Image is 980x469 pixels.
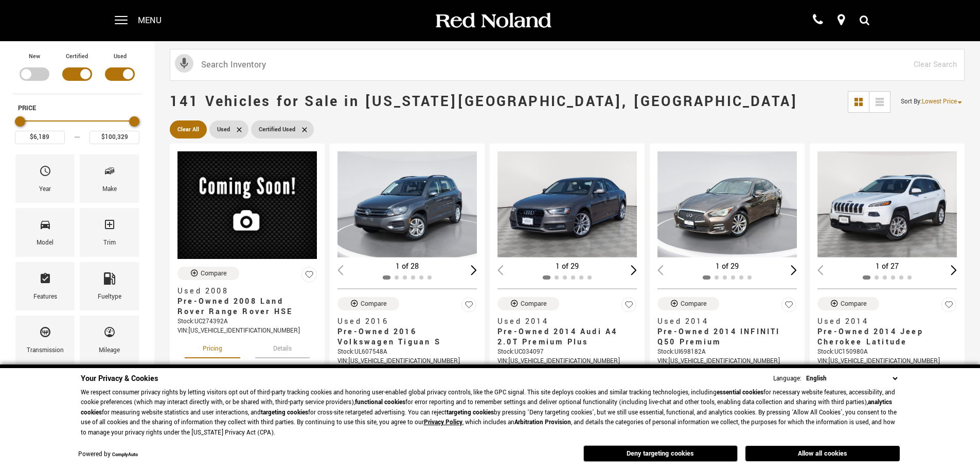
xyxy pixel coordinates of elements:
[497,261,637,272] div: 1 of 29
[681,299,707,308] div: Compare
[103,237,116,249] div: Trim
[15,154,75,203] div: YearYear
[201,269,227,278] div: Compare
[817,327,949,348] span: Pre-Owned 2014 Jeep Cherokee Latitude
[177,297,309,317] span: Pre-Owned 2008 Land Rover Range Rover HSE
[112,451,138,458] a: ComplyAuto
[177,286,309,297] span: Used 2008
[255,336,310,358] button: details tab
[259,123,295,136] span: Certified Used
[80,208,139,256] div: TrimTrim
[15,316,75,364] div: TransmissionTransmission
[497,357,637,366] div: VIN: [US_VEHICLE_IDENTIFICATION_NUMBER]
[103,216,116,237] span: Trim
[80,262,139,310] div: FueltypeFueltype
[657,317,789,327] span: Used 2014
[39,323,51,345] span: Transmission
[657,317,797,348] a: Used 2014Pre-Owned 2014 INFINITI Q50 Premium
[102,184,117,195] div: Make
[657,357,797,366] div: VIN: [US_VEHICLE_IDENTIFICATION_NUMBER]
[514,418,571,427] strong: Arbitration Provision
[951,265,957,275] div: Next slide
[817,317,957,348] a: Used 2014Pre-Owned 2014 Jeep Cherokee Latitude
[261,408,308,417] strong: targeting cookies
[177,151,317,259] img: 2008 Land Rover Range Rover HSE
[337,348,477,357] div: Stock : UL607548A
[337,297,399,310] button: Compare Vehicle
[177,317,317,326] div: Stock : UC274392A
[15,113,139,144] div: Price
[66,51,88,62] label: Certified
[90,131,139,144] input: Maximum
[657,261,797,272] div: 1 of 29
[817,261,957,272] div: 1 of 27
[447,408,494,417] strong: targeting cookies
[497,348,637,357] div: Stock : UC034097
[217,123,230,136] span: Used
[497,317,637,348] a: Used 2014Pre-Owned 2014 Audi A4 2.0T Premium Plus
[621,297,637,317] button: Save Vehicle
[39,184,51,195] div: Year
[901,97,922,106] span: Sort By :
[337,151,478,257] div: 1 / 2
[657,297,719,310] button: Compare Vehicle
[29,51,40,62] label: New
[177,267,239,280] button: Compare Vehicle
[817,357,957,366] div: VIN: [US_VEHICLE_IDENTIFICATION_NUMBER]
[170,49,965,81] input: Search Inventory
[18,103,136,113] h5: Price
[657,151,798,257] div: 1 / 2
[773,375,801,382] div: Language:
[471,265,477,275] div: Next slide
[817,297,879,310] button: Compare Vehicle
[355,398,405,407] strong: functional cookies
[657,348,797,357] div: Stock : UI698182A
[461,297,477,317] button: Save Vehicle
[37,237,54,249] div: Model
[657,327,789,348] span: Pre-Owned 2014 INFINITI Q50 Premium
[337,317,477,348] a: Used 2016Pre-Owned 2016 Volkswagen Tiguan S
[337,357,477,366] div: VIN: [US_VEHICLE_IDENTIFICATION_NUMBER]
[497,317,629,327] span: Used 2014
[817,151,958,257] img: 2014 Jeep Cherokee Latitude 1
[941,297,957,317] button: Save Vehicle
[185,336,240,358] button: pricing tab
[15,116,25,127] div: Minimum Price
[337,317,469,327] span: Used 2016
[791,265,797,275] div: Next slide
[424,418,462,427] a: Privacy Policy
[781,297,797,317] button: Save Vehicle
[39,270,51,291] span: Features
[39,216,51,237] span: Model
[497,151,638,257] div: 1 / 2
[583,445,738,462] button: Deny targeting cookies
[98,291,121,303] div: Fueltype
[33,291,57,303] div: Features
[129,116,139,127] div: Maximum Price
[81,373,158,384] span: Your Privacy & Cookies
[817,317,949,327] span: Used 2014
[103,162,116,184] span: Make
[631,265,637,275] div: Next slide
[497,327,629,348] span: Pre-Owned 2014 Audi A4 2.0T Premium Plus
[745,446,900,461] button: Allow all cookies
[434,12,552,30] img: Red Noland Auto Group
[177,326,317,336] div: VIN: [US_VEHICLE_IDENTIFICATION_NUMBER]
[177,123,199,136] span: Clear All
[497,297,559,310] button: Compare Vehicle
[337,151,478,257] img: 2016 Volkswagen Tiguan S 1
[27,345,64,356] div: Transmission
[81,388,900,438] p: We respect consumer privacy rights by letting visitors opt out of third-party tracking cookies an...
[103,270,116,291] span: Fueltype
[361,299,387,308] div: Compare
[337,261,477,272] div: 1 of 28
[717,388,763,397] strong: essential cookies
[922,97,957,106] span: Lowest Price
[175,54,193,73] svg: Click to toggle on voice search
[114,51,127,62] label: Used
[80,316,139,364] div: MileageMileage
[39,162,51,184] span: Year
[15,131,65,144] input: Minimum
[817,151,958,257] div: 1 / 2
